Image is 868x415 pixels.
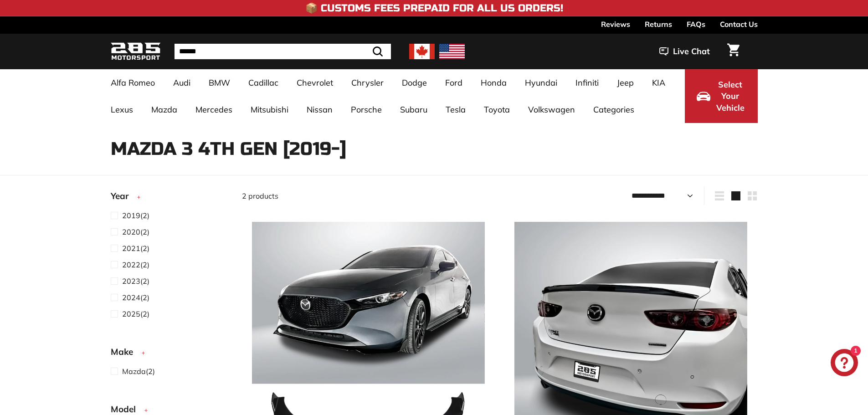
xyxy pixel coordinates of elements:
[566,69,608,96] a: Infiniti
[722,36,745,67] a: Cart
[111,345,140,359] span: Make
[643,69,674,96] a: KIA
[142,96,186,123] a: Mazda
[342,69,393,96] a: Chrysler
[122,260,140,269] span: 2022
[436,69,472,96] a: Ford
[122,308,149,319] span: (2)
[645,16,672,32] a: Returns
[685,69,758,123] button: Select Your Vehicle
[175,44,391,59] input: Search
[673,46,710,57] span: Live Chat
[186,96,241,123] a: Mercedes
[342,96,391,123] a: Porsche
[122,211,140,220] span: 2019
[298,96,342,123] a: Nissan
[239,69,288,96] a: Cadillac
[111,41,161,62] img: Logo_285_Motorsport_areodynamics_components
[288,69,342,96] a: Chevrolet
[200,69,239,96] a: BMW
[164,69,200,96] a: Audi
[122,367,146,376] span: Mazda
[647,40,722,63] button: Live Chat
[516,69,566,96] a: Hyundai
[122,227,140,236] span: 2020
[393,69,436,96] a: Dodge
[601,16,630,32] a: Reviews
[242,190,500,201] div: 2 products
[122,226,149,237] span: (2)
[111,343,227,365] button: Make
[715,79,746,114] span: Select Your Vehicle
[122,244,140,253] span: 2021
[122,309,140,318] span: 2025
[111,187,227,210] button: Year
[437,96,475,123] a: Tesla
[475,96,519,123] a: Toyota
[720,16,758,32] a: Contact Us
[122,259,149,270] span: (2)
[305,3,563,14] h4: 📦 Customs Fees Prepaid for All US Orders!
[122,292,149,303] span: (2)
[122,276,149,287] span: (2)
[122,293,140,302] span: 2024
[472,69,516,96] a: Honda
[241,96,298,123] a: Mitsubishi
[391,96,437,123] a: Subaru
[122,277,140,286] span: 2023
[584,96,643,123] a: Categories
[102,69,164,96] a: Alfa Romeo
[519,96,584,123] a: Volkswagen
[608,69,643,96] a: Jeep
[102,96,142,123] a: Lexus
[111,190,135,203] span: Year
[122,366,155,377] span: (2)
[111,139,758,159] h1: Mazda 3 4th Gen [2019-]
[687,16,705,32] a: FAQs
[122,243,149,254] span: (2)
[122,210,149,221] span: (2)
[828,349,861,379] inbox-online-store-chat: Shopify online store chat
